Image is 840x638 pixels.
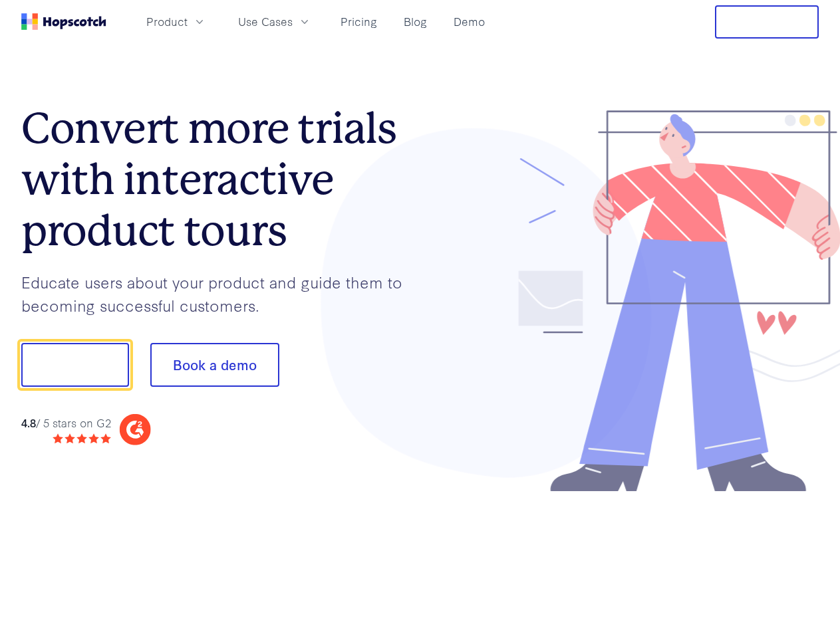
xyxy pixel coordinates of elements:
[21,343,129,387] button: Show me!
[398,11,432,33] a: Blog
[150,343,279,387] button: Book a demo
[230,11,319,33] button: Use Cases
[238,13,293,30] span: Use Cases
[21,415,111,431] div: / 5 stars on G2
[715,5,819,39] button: Free Trial
[138,11,214,33] button: Product
[448,11,490,33] a: Demo
[21,270,420,316] p: Educate users about your product and guide them to becoming successful customers.
[146,13,188,30] span: Product
[21,103,420,256] h1: Convert more trials with interactive product tours
[335,11,382,33] a: Pricing
[21,415,36,430] strong: 4.8
[21,13,106,30] a: Home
